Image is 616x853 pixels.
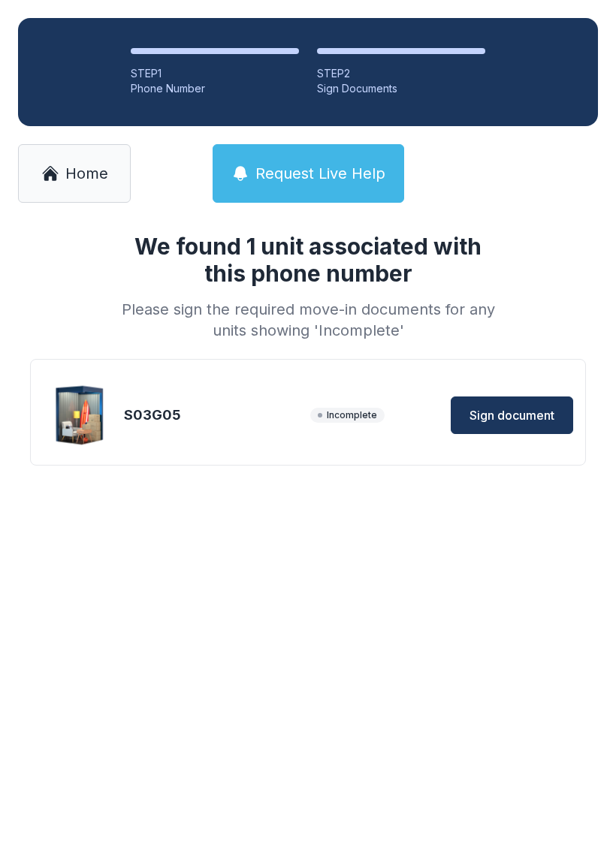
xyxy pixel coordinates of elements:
h1: We found 1 unit associated with this phone number [116,233,500,287]
span: Request Live Help [255,163,385,184]
span: Sign document [470,406,554,424]
div: STEP 2 [317,66,485,81]
span: Home [65,163,108,184]
div: STEP 1 [131,66,299,81]
div: Sign Documents [317,81,485,96]
span: Incomplete [310,408,385,423]
div: Phone Number [131,81,299,96]
div: S03G05 [124,405,304,426]
div: Please sign the required move-in documents for any units showing 'Incomplete' [116,299,500,341]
